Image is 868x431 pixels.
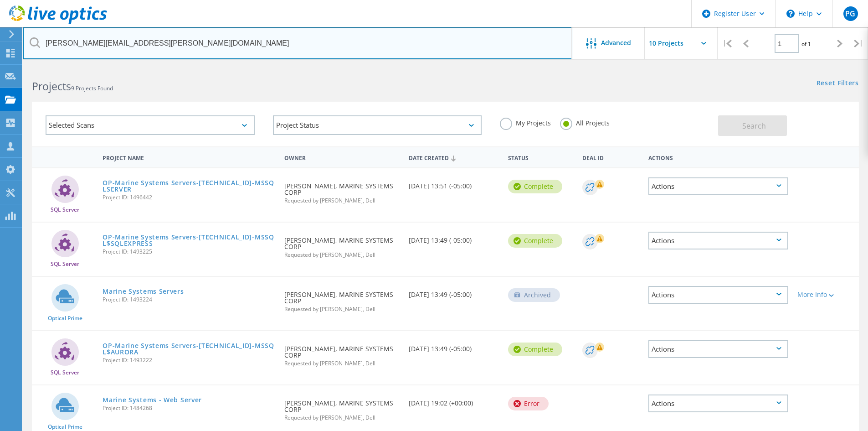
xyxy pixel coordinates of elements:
div: [DATE] 13:49 (-05:00) [404,223,503,253]
span: Optical Prime [48,424,82,430]
span: Requested by [PERSON_NAME], Dell [284,198,399,203]
div: More Info [797,291,854,298]
span: Project ID: 1493225 [103,249,275,254]
div: Actions [648,286,788,304]
div: Date Created [404,149,503,166]
div: [PERSON_NAME], MARINE SYSTEMS CORP [280,223,404,267]
div: Actions [648,395,788,412]
span: SQL Server [51,207,79,213]
span: Project ID: 1484268 [103,405,275,411]
span: Requested by [PERSON_NAME], Dell [284,306,399,312]
span: Requested by [PERSON_NAME], Dell [284,361,399,366]
div: Status [503,149,578,166]
a: Marine Systems Servers [103,288,184,295]
div: Actions [648,340,788,358]
a: Marine Systems - Web Server [103,397,202,403]
div: Deal Id [578,149,644,166]
input: Search projects by name, owner, ID, company, etc [23,27,572,59]
span: Project ID: 1493224 [103,297,275,302]
div: Error [508,397,549,410]
span: of 1 [801,40,811,48]
div: Actions [644,149,793,166]
div: Owner [280,149,404,166]
div: [DATE] 13:51 (-05:00) [404,168,503,198]
div: [DATE] 13:49 (-05:00) [404,277,503,307]
span: 9 Projects Found [71,84,113,92]
span: Requested by [PERSON_NAME], Dell [284,252,399,258]
div: [DATE] 13:49 (-05:00) [404,331,503,361]
div: Archived [508,288,560,302]
a: OP-Marine Systems Servers-[TECHNICAL_ID]-MSSQLSERVER [103,180,275,192]
span: Search [742,121,766,131]
span: Advanced [601,40,631,46]
div: [PERSON_NAME], MARINE SYSTEMS CORP [280,385,404,430]
a: Reset Filters [817,80,859,88]
div: Actions [648,232,788,249]
div: Complete [508,234,562,248]
b: Projects [32,79,71,93]
div: [DATE] 19:02 (+00:00) [404,385,503,415]
svg: \n [786,10,795,18]
div: Actions [648,177,788,195]
div: [PERSON_NAME], MARINE SYSTEMS CORP [280,331,404,375]
span: Project ID: 1493222 [103,358,275,363]
span: Optical Prime [48,316,82,321]
div: Selected Scans [46,115,255,135]
div: Project Status [273,115,482,135]
div: | [718,27,736,60]
button: Search [718,115,787,136]
span: SQL Server [51,370,79,375]
span: SQL Server [51,261,79,267]
div: [PERSON_NAME], MARINE SYSTEMS CORP [280,277,404,321]
label: All Projects [560,118,610,126]
a: OP-Marine Systems Servers-[TECHNICAL_ID]-MSSQL$AURORA [103,343,275,355]
div: | [849,27,868,60]
a: Live Optics Dashboard [9,19,107,26]
div: Complete [508,180,562,193]
span: Project ID: 1496442 [103,195,275,200]
span: PG [845,10,855,17]
div: [PERSON_NAME], MARINE SYSTEMS CORP [280,168,404,213]
div: Complete [508,343,562,356]
a: OP-Marine Systems Servers-[TECHNICAL_ID]-MSSQL$SQLEXPRESS [103,234,275,247]
span: Requested by [PERSON_NAME], Dell [284,415,399,421]
label: My Projects [500,118,551,126]
div: Project Name [98,149,280,166]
